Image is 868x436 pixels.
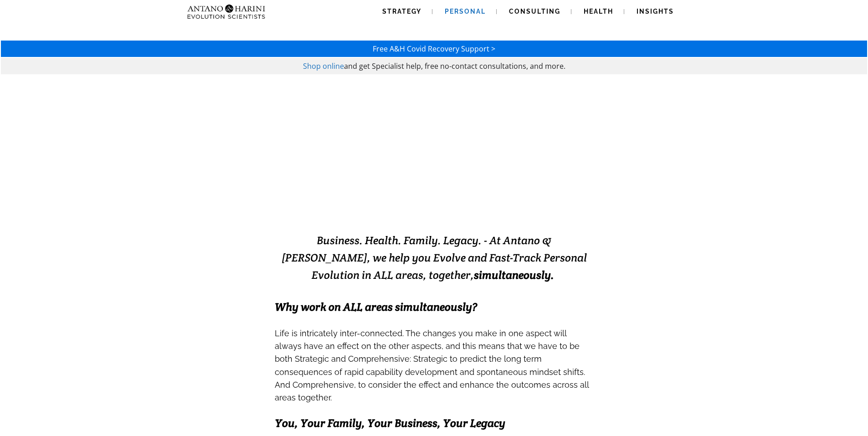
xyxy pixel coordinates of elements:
[303,61,344,71] a: Shop online
[474,268,554,282] b: simultaneously.
[282,233,587,282] span: Business. Health. Family. Legacy. - At Antano & [PERSON_NAME], we help you Evolve and Fast-Track ...
[509,8,560,15] span: Consulting
[637,8,674,15] span: Insights
[275,328,589,402] span: Life is intricately inter-connected. The changes you make in one aspect will always have an effec...
[421,190,543,212] strong: EXCELLENCE
[382,8,421,15] span: Strategy
[325,190,421,212] strong: EVOLVING
[275,300,477,314] span: Why work on ALL areas simultaneously?
[584,8,613,15] span: Health
[445,8,486,15] span: Personal
[373,44,495,54] a: Free A&H Covid Recovery Support >
[275,416,505,430] span: You, Your Family, Your Business, Your Legacy
[344,61,565,71] span: and get Specialist help, free no-contact consultations, and more.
